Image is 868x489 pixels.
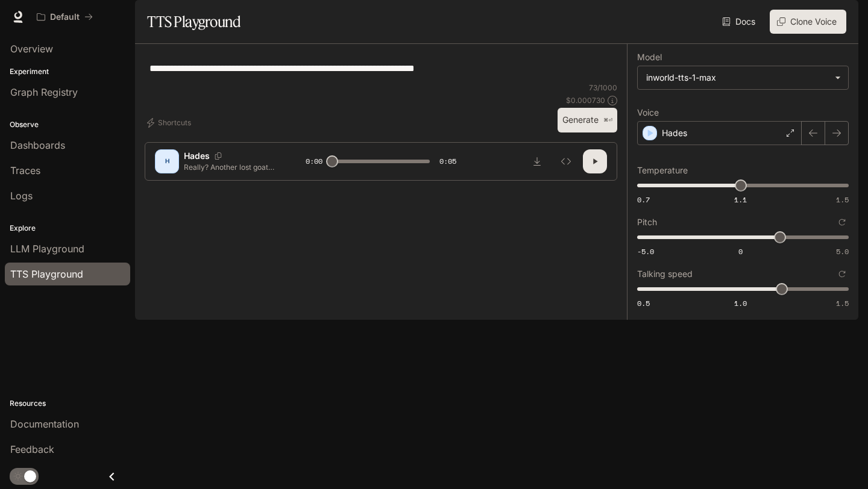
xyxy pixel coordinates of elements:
span: 1.5 [836,195,849,205]
p: Hades [184,150,210,162]
h1: TTS Playground [147,10,241,34]
div: inworld-tts-1-max [646,72,829,84]
span: 1.5 [836,298,849,308]
button: Download audio [525,149,549,173]
button: Shortcuts [145,113,196,132]
p: Talking speed [637,270,693,278]
span: 0:05 [439,155,456,167]
span: 5.0 [836,246,849,257]
p: Hades [662,127,687,139]
p: Model [637,53,662,61]
button: Reset to default [835,216,849,229]
p: Really? Another lost goat? I [DEMOGRAPHIC_DATA], these villagers… never a dull moment. [184,162,277,172]
p: Voice [637,108,659,117]
button: Reset to default [835,267,849,281]
p: $ 0.000730 [566,95,605,105]
span: 0.7 [637,195,650,205]
p: 73 / 1000 [589,83,617,93]
span: 1.1 [734,195,747,205]
a: Docs [720,10,760,34]
span: 0 [738,246,743,257]
p: Default [50,12,80,22]
button: Copy Voice ID [210,152,227,160]
button: Generate⌘⏎ [558,108,617,132]
span: 1.0 [734,298,747,308]
p: Temperature [637,166,688,175]
span: -5.0 [637,246,654,257]
div: inworld-tts-1-max [638,66,848,89]
p: Pitch [637,218,657,226]
button: Inspect [554,149,578,173]
button: All workspaces [31,5,98,29]
p: ⌘⏎ [603,117,612,124]
div: H [157,152,177,171]
button: Clone Voice [770,10,846,34]
span: 0.5 [637,298,650,308]
span: 0:00 [306,155,322,167]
